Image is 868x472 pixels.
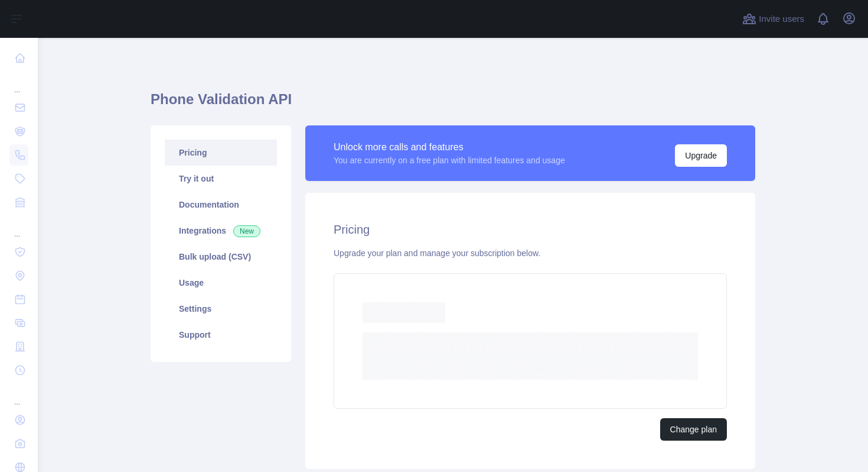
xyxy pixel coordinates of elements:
div: ... [9,71,28,95]
button: Change plan [660,418,727,441]
div: You are currently on a free plan with limited features and usage [334,154,565,166]
button: Invite users [740,9,807,28]
div: Unlock more calls and features [334,140,565,154]
a: Support [165,322,277,348]
span: New [233,225,260,237]
a: Try it out [165,166,277,192]
a: Pricing [165,140,277,166]
span: Invite users [759,12,804,26]
a: Bulk upload (CSV) [165,244,277,270]
button: Upgrade [675,144,727,167]
h1: Phone Validation API [151,90,755,118]
a: Documentation [165,192,277,218]
div: Upgrade your plan and manage your subscription below. [334,247,727,259]
a: Settings [165,296,277,322]
div: ... [9,383,28,407]
div: ... [9,215,28,239]
a: Integrations New [165,218,277,244]
a: Usage [165,270,277,296]
h2: Pricing [334,221,727,238]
